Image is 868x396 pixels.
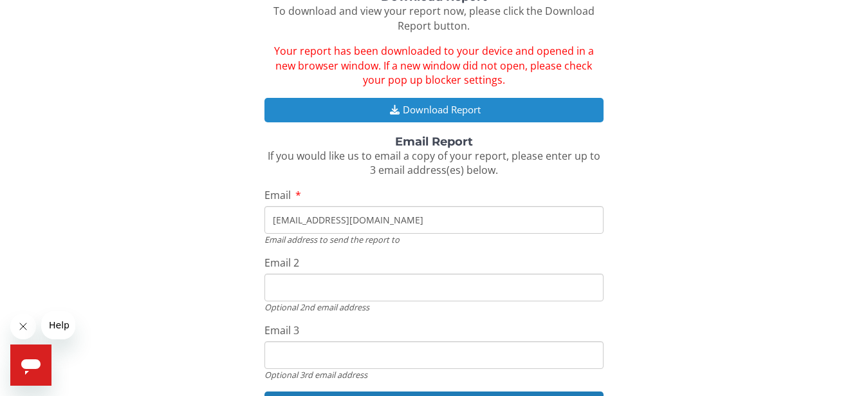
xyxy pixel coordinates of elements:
[264,188,291,202] span: Email
[10,344,51,386] iframe: Button to launch messaging window
[41,311,75,339] iframe: Message from company
[264,256,299,270] span: Email 2
[10,314,36,339] iframe: Close message
[395,135,473,149] strong: Email Report
[274,44,594,88] span: Your report has been downloaded to your device and opened in a new browser window. If a new windo...
[273,4,595,33] span: To download and view your report now, please click the Download Report button.
[264,98,604,122] button: Download Report
[268,149,600,178] span: If you would like us to email a copy of your report, please enter up to 3 email address(es) below.
[264,234,604,245] div: Email address to send the report to
[264,323,299,337] span: Email 3
[264,369,604,381] div: Optional 3rd email address
[264,301,604,313] div: Optional 2nd email address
